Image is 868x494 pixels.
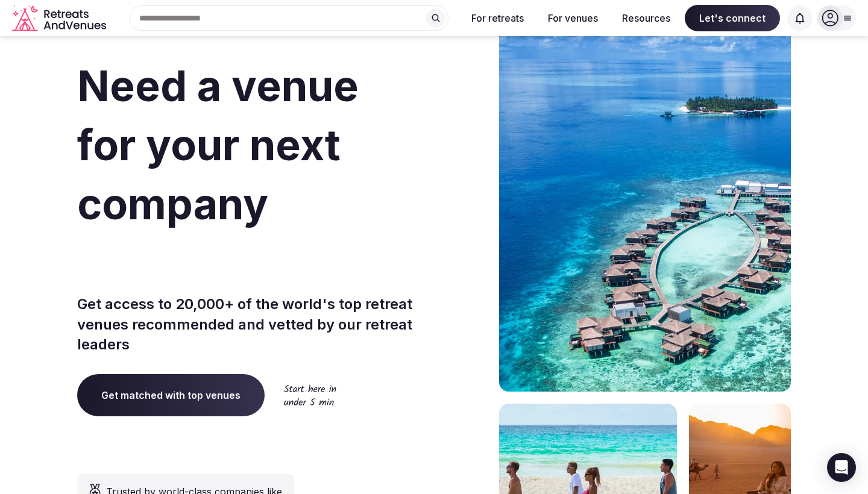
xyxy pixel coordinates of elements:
[77,374,265,416] a: Get matched with top venues
[12,5,108,32] svg: Retreats and Venues company logo
[538,5,608,31] button: For venues
[462,5,533,31] button: For retreats
[77,60,359,230] span: Need a venue for your next company
[685,5,780,31] span: Let's connect
[612,5,680,31] button: Resources
[12,5,108,32] a: Visit the homepage
[77,294,429,355] p: Get access to 20,000+ of the world's top retreat venues recommended and vetted by our retreat lea...
[284,384,336,405] img: Start here in under 5 min
[827,453,856,482] div: Open Intercom Messenger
